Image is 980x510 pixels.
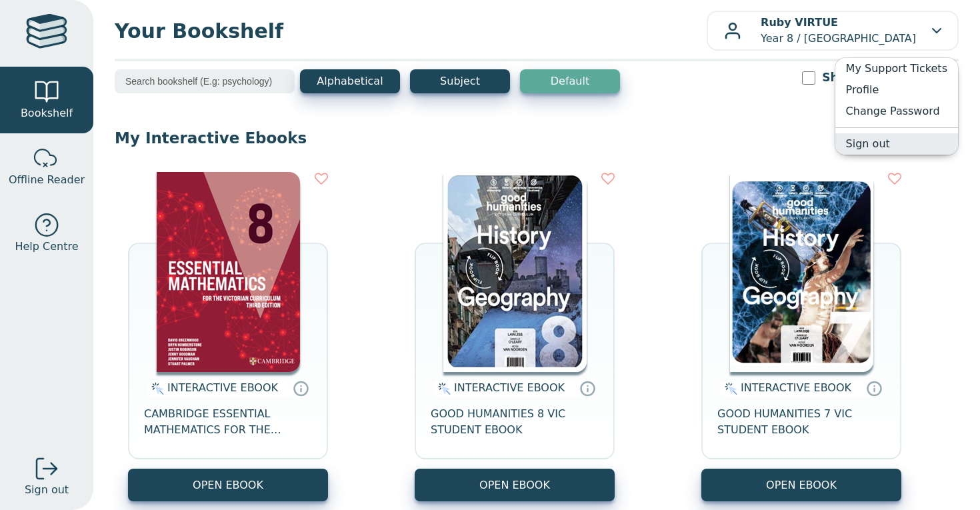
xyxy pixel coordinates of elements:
[410,69,510,93] button: Subject
[721,381,737,397] img: interactive.svg
[167,381,278,394] span: INTERACTIVE EBOOK
[707,11,959,51] button: Ruby VIRTUEYear 8 / [GEOGRAPHIC_DATA]
[434,381,451,397] img: interactive.svg
[822,69,959,86] label: Show Expired Ebooks
[761,16,838,29] b: Ruby VIRTUE
[144,406,312,438] span: CAMBRIDGE ESSENTIAL MATHEMATICS FOR THE VICTORIAN CURRICULUM YEAR 8 EBOOK 3E
[454,381,565,394] span: INTERACTIVE EBOOK
[443,172,587,372] img: 59ae0110-8e91-e911-a97e-0272d098c78b.jpg
[15,239,78,255] span: Help Centre
[835,133,958,155] a: Sign out
[761,15,916,47] p: Year 8 / [GEOGRAPHIC_DATA]
[835,101,958,122] a: Change Password
[25,482,69,498] span: Sign out
[835,57,959,155] ul: Ruby VIRTUEYear 8 / [GEOGRAPHIC_DATA]
[21,105,73,121] span: Bookshelf
[701,469,901,501] button: OPEN EBOOK
[866,380,882,396] a: Interactive eBooks are accessed online via the publisher’s portal. They contain interactive resou...
[128,469,328,501] button: OPEN EBOOK
[115,128,959,148] p: My Interactive Ebooks
[415,469,615,501] button: OPEN EBOOK
[717,406,885,438] span: GOOD HUMANITIES 7 VIC STUDENT EBOOK
[835,79,958,101] a: Profile
[520,69,620,93] button: Default
[147,381,164,397] img: interactive.svg
[835,58,958,79] a: My Support Tickets
[741,381,851,394] span: INTERACTIVE EBOOK
[157,172,300,372] img: bedfc1f2-ad15-45fb-9889-51f3863b3b8f.png
[730,172,873,372] img: c71c2be2-8d91-e911-a97e-0272d098c78b.png
[431,406,599,438] span: GOOD HUMANITIES 8 VIC STUDENT EBOOK
[579,380,595,396] a: Interactive eBooks are accessed online via the publisher’s portal. They contain interactive resou...
[293,380,309,396] a: Interactive eBooks are accessed online via the publisher’s portal. They contain interactive resou...
[9,172,85,188] span: Offline Reader
[300,69,400,93] button: Alphabetical
[115,16,707,46] span: Your Bookshelf
[115,69,295,93] input: Search bookshelf (E.g: psychology)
